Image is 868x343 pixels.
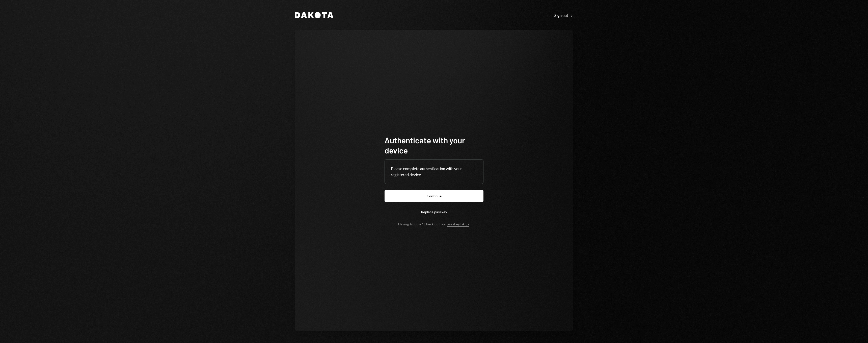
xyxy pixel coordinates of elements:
a: Sign out [554,12,573,18]
div: Sign out [554,13,573,18]
div: Having trouble? Check out our . [398,222,470,226]
h1: Authenticate with your device [385,135,483,155]
div: Please complete authentication with your registered device. [391,166,477,178]
button: Continue [385,190,483,202]
a: passkey FAQs [447,222,469,227]
button: Replace passkey [385,206,483,218]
